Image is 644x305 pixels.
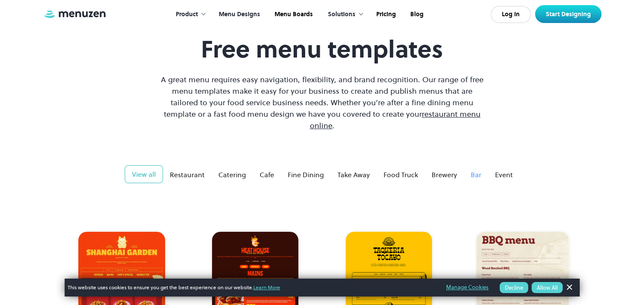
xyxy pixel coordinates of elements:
[288,170,324,180] div: Fine Dining
[563,281,575,294] a: Dismiss Banner
[218,170,246,180] div: Catering
[328,10,355,19] div: Solutions
[176,10,198,19] div: Product
[432,170,457,180] div: Brewery
[446,283,489,292] a: Manage Cookies
[402,1,430,28] a: Blog
[68,284,434,291] span: This website uses cookies to ensure you get the best experience on our website.
[167,1,211,28] div: Product
[319,1,368,28] div: Solutions
[170,170,205,180] div: Restaurant
[495,170,513,180] div: Event
[260,170,274,180] div: Cafe
[211,1,266,28] a: Menu Designs
[384,170,418,180] div: Food Truck
[500,282,528,293] button: Decline
[253,284,280,291] a: Learn More
[368,1,402,28] a: Pricing
[159,35,486,63] h1: Free menu templates
[535,5,601,23] a: Start Designing
[491,6,531,23] a: Log In
[471,170,481,180] div: Bar
[532,282,563,293] button: Allow All
[159,74,486,131] p: A great menu requires easy navigation, flexibility, and brand recognition. Our range of free menu...
[132,169,156,179] div: View all
[338,170,370,180] div: Take Away
[266,1,319,28] a: Menu Boards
